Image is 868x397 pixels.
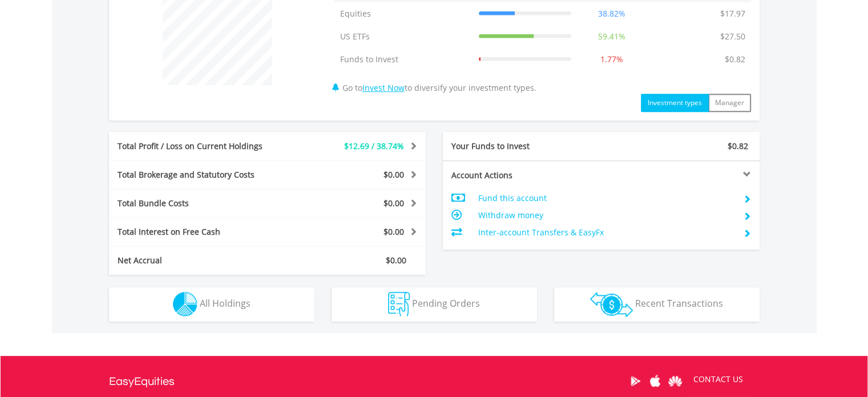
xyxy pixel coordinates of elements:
[708,94,751,112] button: Manager
[173,292,197,316] img: holdings-wht.png
[334,25,473,48] td: US ETFs
[635,297,723,310] span: Recent Transactions
[383,198,404,208] span: $0.00
[443,141,601,152] div: Your Funds to Invest
[554,287,760,322] button: Recent Transactions
[200,297,251,310] span: All Holdings
[714,2,751,25] td: $17.97
[386,255,406,266] span: $0.00
[388,292,410,316] img: pending_instructions-wht.png
[362,82,405,93] a: Invest Now
[412,297,480,310] span: Pending Orders
[641,94,709,112] button: Investment types
[109,226,294,238] div: Total Interest on Free Cash
[443,170,601,181] div: Account Actions
[590,292,633,317] img: transactions-zar-wht.png
[577,2,647,25] td: 38.82%
[109,255,294,266] div: Net Accrual
[332,287,537,322] button: Pending Orders
[719,48,751,71] td: $0.82
[478,190,734,207] td: Fund this account
[334,2,473,25] td: Equities
[334,48,473,71] td: Funds to Invest
[478,224,734,241] td: Inter-account Transfers & EasyFx
[685,363,751,395] a: CONTACT US
[109,198,294,209] div: Total Bundle Costs
[109,141,294,152] div: Total Profit / Loss on Current Holdings
[577,25,647,48] td: 59.41%
[714,25,751,48] td: $27.50
[383,169,404,180] span: $0.00
[383,226,404,237] span: $0.00
[577,48,647,71] td: 1.77%
[728,141,748,151] span: $0.82
[478,207,734,224] td: Withdraw money
[344,141,404,151] span: $12.69 / 38.74%
[109,169,294,181] div: Total Brokerage and Statutory Costs
[109,287,314,322] button: All Holdings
